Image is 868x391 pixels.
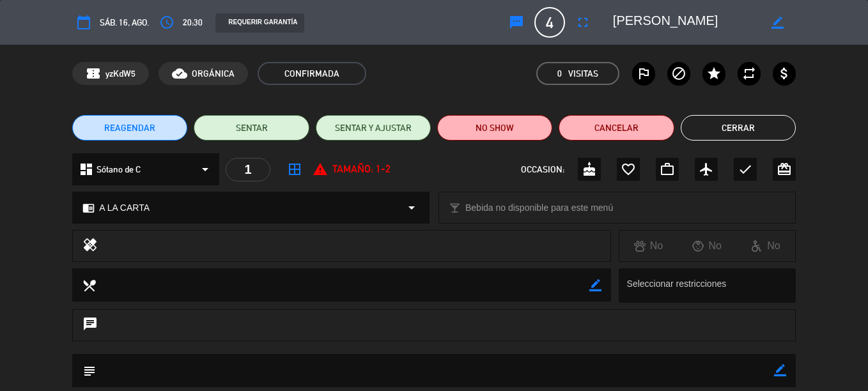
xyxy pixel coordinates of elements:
[557,66,562,81] span: 0
[82,316,98,334] i: chat
[741,66,757,81] i: repeat
[559,115,674,141] button: Cancelar
[194,115,309,141] button: SENTAR
[76,15,91,30] i: calendar_today
[636,66,651,81] i: outlined_flag
[699,162,714,177] i: airplanemode_active
[571,11,594,34] button: fullscreen
[621,162,636,177] i: favorite_border
[771,17,784,29] i: border_color
[505,11,528,34] button: sms
[258,62,366,85] span: CONFIRMADA
[777,66,792,81] i: attach_money
[619,238,678,254] div: No
[82,278,96,292] i: local_dining
[681,115,796,141] button: Cerrar
[198,162,213,177] i: arrow_drop_down
[226,158,270,181] div: 1
[660,162,675,177] i: work_outline
[215,13,304,33] div: REQUERIR GARANTÍA
[568,66,598,81] em: Visitas
[82,202,95,214] i: chrome_reader_mode
[316,115,431,141] button: SENTAR Y AJUSTAR
[534,7,565,38] span: 4
[738,162,753,177] i: check
[404,200,419,215] i: arrow_drop_down
[736,238,795,254] div: No
[671,66,686,81] i: block
[159,15,174,30] i: access_time
[72,11,95,34] button: calendar_today
[192,66,235,81] span: ORGÁNICA
[313,161,391,178] div: Tamaño: 1-2
[313,162,328,177] i: report_problem
[777,162,792,177] i: card_giftcard
[82,237,98,255] i: healing
[82,364,96,378] i: subject
[104,121,155,135] span: REAGENDAR
[582,162,597,177] i: cake
[521,162,564,177] span: OCCASION:
[155,11,178,34] button: access_time
[100,15,149,30] span: sáb. 16, ago.
[774,364,786,376] i: border_color
[449,202,461,214] i: local_bar
[183,15,203,30] span: 20:30
[99,201,150,215] span: A LA CARTA
[706,66,722,81] i: star
[86,66,101,81] span: confirmation_number
[72,115,187,141] button: REAGENDAR
[589,279,601,291] i: border_color
[437,115,552,141] button: NO SHOW
[465,201,613,215] span: Bebida no disponible para este menú
[287,162,302,177] i: border_all
[97,162,141,177] span: Sótano de C
[172,66,187,81] i: cloud_done
[678,238,736,254] div: No
[105,66,136,81] span: yzKdW5
[509,15,524,30] i: sms
[575,15,591,30] i: fullscreen
[79,162,94,177] i: dashboard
